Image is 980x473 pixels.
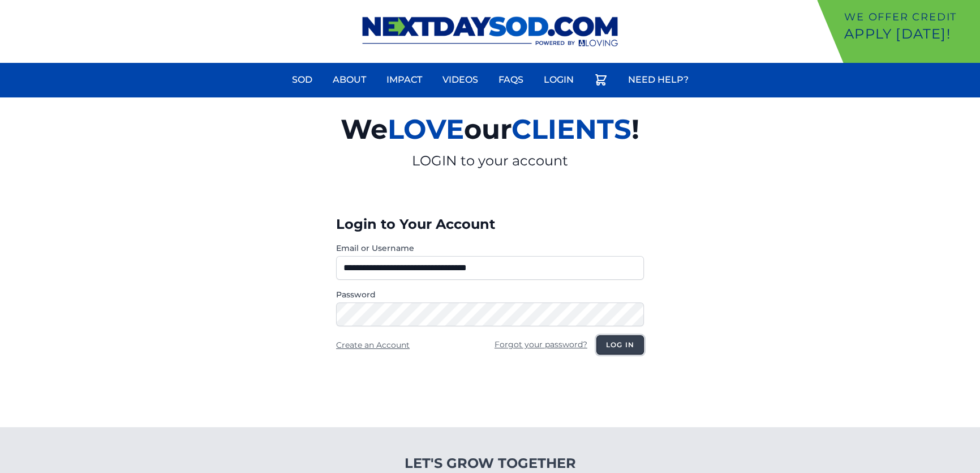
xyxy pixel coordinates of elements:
p: LOGIN to your account [209,152,771,170]
p: We offer Credit [844,9,975,25]
h4: Let's Grow Together [344,454,637,472]
a: FAQs [492,66,530,93]
a: Need Help? [621,66,695,93]
span: CLIENTS [512,113,631,146]
a: Create an Account [336,340,410,350]
button: Log in [596,335,644,355]
h3: Login to Your Account [336,215,644,233]
a: Forgot your password? [495,339,587,350]
a: Videos [436,66,485,93]
label: Password [336,289,644,300]
a: Login [537,66,581,93]
h2: We our ! [209,106,771,152]
a: Sod [285,66,319,93]
a: Impact [380,66,429,93]
a: About [326,66,373,93]
span: LOVE [388,113,464,146]
label: Email or Username [336,242,644,254]
p: Apply [DATE]! [844,25,975,43]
